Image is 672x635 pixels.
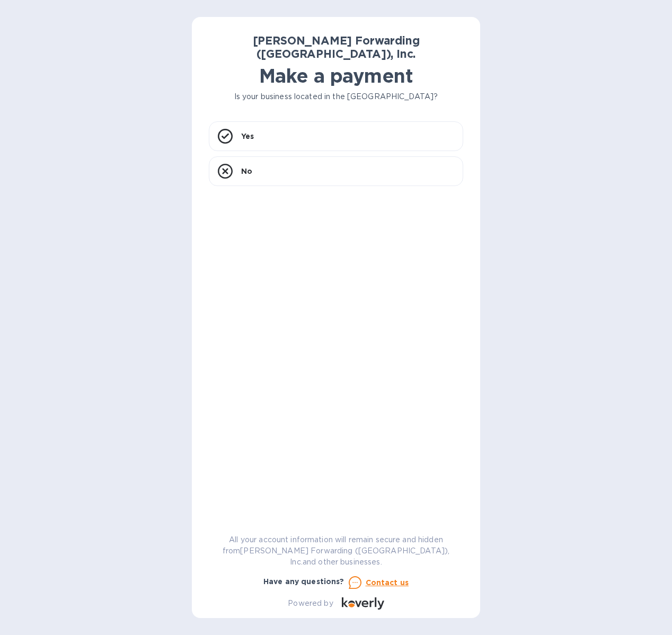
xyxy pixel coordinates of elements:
h1: Make a payment [209,65,463,87]
u: Contact us [366,578,409,587]
b: [PERSON_NAME] Forwarding ([GEOGRAPHIC_DATA]), Inc. [253,34,420,60]
b: Have any questions? [263,577,344,586]
p: All your account information will remain secure and hidden from [PERSON_NAME] Forwarding ([GEOGRA... [209,534,463,568]
p: Is your business located in the [GEOGRAPHIC_DATA]? [209,91,463,102]
p: Powered by [288,598,333,609]
p: Yes [241,131,254,142]
p: No [241,166,252,177]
